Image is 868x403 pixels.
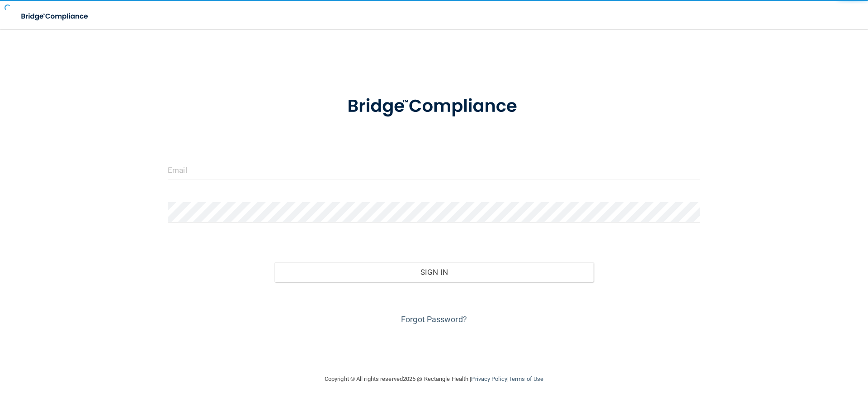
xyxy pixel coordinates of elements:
[471,375,507,382] a: Privacy Policy
[401,315,467,324] a: Forgot Password?
[509,375,543,382] a: Terms of Use
[269,365,599,394] div: Copyright © All rights reserved 2025 @ Rectangle Health | |
[168,160,700,180] input: Email
[329,83,539,130] img: bridge_compliance_login_screen.278c3ca4.svg
[14,7,97,26] img: bridge_compliance_login_screen.278c3ca4.svg
[274,262,594,282] button: Sign In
